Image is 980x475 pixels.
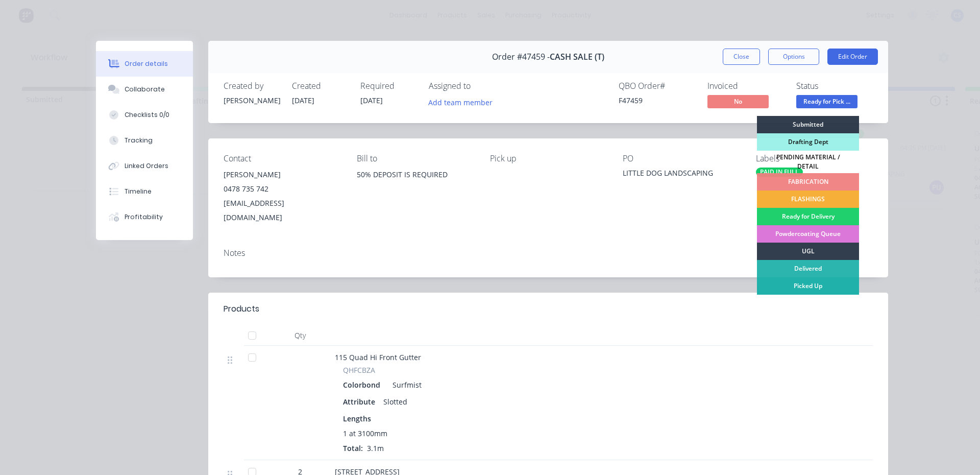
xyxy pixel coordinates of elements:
[360,81,416,91] div: Required
[429,95,498,109] button: Add team member
[269,325,331,346] div: Qty
[723,49,760,65] button: Close
[343,394,379,409] div: Attribute
[619,81,695,91] div: QBO Order #
[757,133,859,151] div: Drafting Dept
[796,95,857,108] span: Ready for Pick ...
[343,443,363,453] span: Total:
[125,110,169,120] div: Checklists 0/0
[423,95,498,109] button: Add team member
[125,59,168,68] div: Order details
[343,413,371,424] span: Lengths
[707,81,784,91] div: Invoiced
[125,212,163,222] div: Profitability
[796,81,873,91] div: Status
[343,428,387,439] span: 1 at 3100mm
[379,394,411,409] div: Slotted
[96,153,193,179] button: Linked Orders
[125,187,152,196] div: Timeline
[490,154,607,163] div: Pick up
[757,260,859,277] div: Delivered
[756,154,873,163] div: Labels
[96,204,193,230] button: Profitability
[343,365,375,375] span: QHFCBZA
[224,248,873,258] div: Notes
[357,154,474,163] div: Bill to
[224,168,340,182] div: [PERSON_NAME]
[429,81,531,91] div: Assigned to
[492,52,550,62] span: Order #47459 -
[224,95,280,106] div: [PERSON_NAME]
[96,128,193,153] button: Tracking
[125,136,153,145] div: Tracking
[623,154,740,163] div: PO
[343,377,384,392] div: Colorbond
[224,303,259,315] div: Products
[292,96,314,105] span: [DATE]
[768,49,819,65] button: Options
[757,277,859,295] div: Picked Up
[757,116,859,133] div: Submitted
[224,196,340,225] div: [EMAIL_ADDRESS][DOMAIN_NAME]
[796,95,857,110] button: Ready for Pick ...
[292,81,348,91] div: Created
[96,102,193,128] button: Checklists 0/0
[757,225,859,243] div: Powdercoating Queue
[335,352,421,362] span: 115 Quad Hi Front Gutter
[757,191,859,208] div: FLASHINGS
[363,443,388,453] span: 3.1m
[224,154,340,163] div: Contact
[360,96,383,105] span: [DATE]
[827,49,878,65] button: Edit Order
[619,95,695,106] div: F47459
[357,168,474,182] div: 50% DEPOSIT IS REQUIRED
[623,168,740,182] div: LITTLE DOG LANDSCAPING
[757,151,859,173] div: PENDING MATERIAL / DETAIL
[224,81,280,91] div: Created by
[96,179,193,204] button: Timeline
[96,77,193,102] button: Collaborate
[550,52,604,62] span: CASH SALE (T)
[125,85,165,94] div: Collaborate
[757,243,859,260] div: UGL
[707,95,769,108] span: No
[125,161,168,171] div: Linked Orders
[224,168,340,225] div: [PERSON_NAME]0478 735 742[EMAIL_ADDRESS][DOMAIN_NAME]
[757,173,859,191] div: FABRICATION
[756,168,803,177] div: PAID IN FULL
[224,182,340,196] div: 0478 735 742
[96,51,193,77] button: Order details
[757,208,859,225] div: Ready for Delivery
[388,377,422,392] div: Surfmist
[357,168,474,200] div: 50% DEPOSIT IS REQUIRED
